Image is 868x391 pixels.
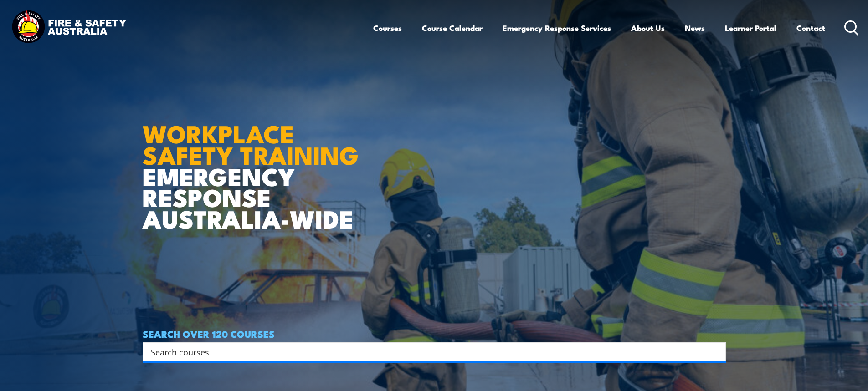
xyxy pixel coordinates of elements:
a: Courses [373,16,402,40]
a: Emergency Response Services [503,16,611,40]
a: News [685,16,705,40]
a: Course Calendar [422,16,483,40]
a: Contact [796,16,825,40]
input: Search input [151,345,706,359]
form: Search form [153,345,708,358]
strong: WORKPLACE SAFETY TRAINING [143,114,359,173]
h1: EMERGENCY RESPONSE AUSTRALIA-WIDE [143,100,365,229]
a: About Us [631,16,665,40]
button: Search magnifier button [710,345,723,358]
h4: SEARCH OVER 120 COURSES [143,329,726,339]
a: Learner Portal [725,16,776,40]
